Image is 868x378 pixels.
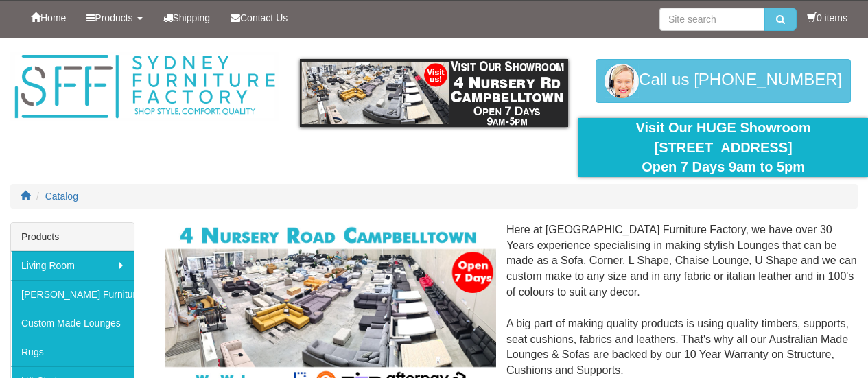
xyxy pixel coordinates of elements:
[40,12,66,23] span: Home
[589,118,858,177] div: Visit Our HUGE Showroom [STREET_ADDRESS] Open 7 Days 9am to 5pm
[240,12,288,23] span: Contact Us
[95,12,132,23] span: Products
[220,1,298,35] a: Contact Us
[11,309,134,338] a: Custom Made Lounges
[11,280,134,309] a: [PERSON_NAME] Furniture
[173,12,211,23] span: Shipping
[76,1,152,35] a: Products
[300,59,569,127] img: showroom.gif
[11,251,134,280] a: Living Room
[807,11,847,25] li: 0 items
[10,52,279,121] img: Sydney Furniture Factory
[21,1,76,35] a: Home
[153,1,221,35] a: Shipping
[659,8,764,31] input: Site search
[45,191,78,202] a: Catalog
[11,223,134,251] div: Products
[11,338,134,366] a: Rugs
